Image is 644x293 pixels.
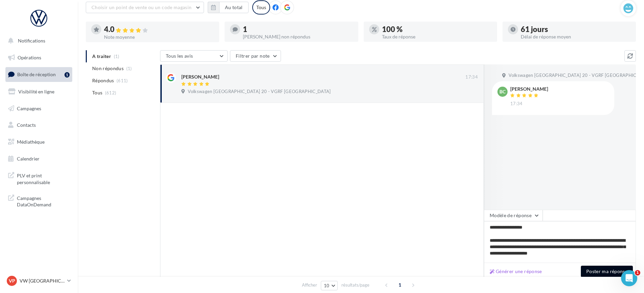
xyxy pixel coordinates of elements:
span: 1 [394,280,405,290]
div: Délai de réponse moyen [521,34,630,39]
button: Au total [208,2,249,13]
span: Tous les avis [166,53,193,59]
span: Non répondus [92,65,124,72]
iframe: Intercom live chat [621,270,637,286]
span: Calendrier [17,156,40,162]
button: Au total [219,2,249,13]
a: Contacts [4,118,74,132]
span: Boîte de réception [17,71,56,77]
div: Taux de réponse [382,34,492,39]
span: (612) [105,90,117,95]
a: Calendrier [4,152,74,166]
span: Opérations [18,55,41,60]
a: PLV et print personnalisable [4,168,74,188]
span: Médiathèque [17,139,45,145]
span: 1 [635,270,640,275]
span: Volkswagen [GEOGRAPHIC_DATA] 20 - VGRF [GEOGRAPHIC_DATA] [188,89,331,95]
div: Tous [252,0,270,14]
span: BC [499,88,506,95]
button: Générer une réponse [487,267,545,275]
button: Tous les avis [160,50,228,62]
span: Visibilité en ligne [18,89,54,94]
span: 10 [324,283,330,288]
span: Notifications [18,38,45,43]
div: [PERSON_NAME] non répondus [243,34,353,39]
span: VP [9,277,15,284]
a: Visibilité en ligne [4,85,74,99]
p: VW [GEOGRAPHIC_DATA] 20 [20,277,65,284]
button: Modèle de réponse [484,210,543,221]
div: [PERSON_NAME] [181,74,219,80]
button: Poster ma réponse [581,266,633,277]
span: résultats/page [341,282,369,288]
a: Campagnes DataOnDemand [4,191,74,211]
span: Campagnes [17,105,41,111]
span: Campagnes DataOnDemand [17,194,70,208]
a: Opérations [4,51,74,65]
div: 100 % [382,26,492,33]
div: 61 jours [521,26,630,33]
button: Notifications [4,34,71,48]
div: 1 [243,26,353,33]
span: Contacts [17,122,36,128]
span: Afficher [302,282,317,288]
button: Filtrer par note [230,50,281,62]
button: 10 [321,281,338,290]
span: PLV et print personnalisable [17,171,70,185]
div: 1 [65,72,70,78]
div: Note moyenne [104,35,214,39]
a: Médiathèque [4,135,74,149]
button: Choisir un point de vente ou un code magasin [86,2,204,13]
a: VP VW [GEOGRAPHIC_DATA] 20 [5,274,72,287]
div: [PERSON_NAME] [510,87,548,91]
span: 17:34 [510,101,523,107]
a: Campagnes [4,101,74,116]
span: Choisir un point de vente ou un code magasin [92,4,191,10]
span: (611) [117,78,128,83]
a: Boîte de réception1 [4,67,74,82]
span: Répondus [92,77,114,84]
div: 4.0 [104,26,214,33]
span: 17:34 [465,74,478,80]
span: Tous [92,89,102,96]
span: (1) [126,66,132,71]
